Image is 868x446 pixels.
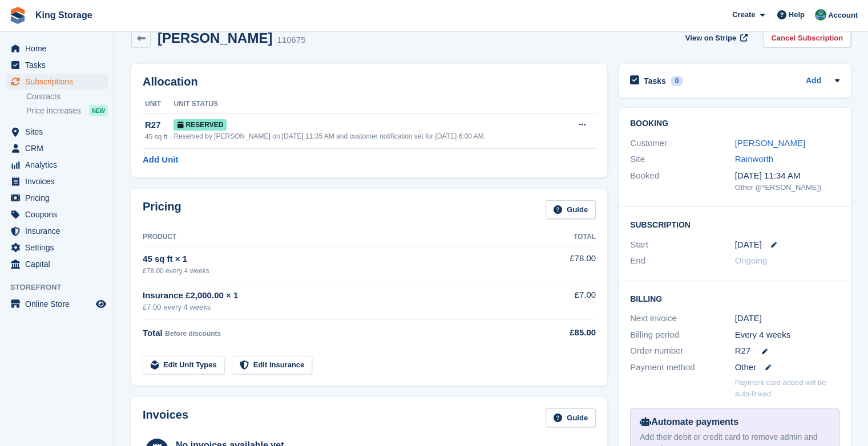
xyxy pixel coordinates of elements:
div: Automate payments [640,415,830,429]
a: Add [806,75,821,88]
a: Edit Unit Types [143,356,225,375]
div: £85.00 [535,326,596,339]
div: 45 sq ft [145,132,173,142]
h2: Booking [630,119,839,128]
a: Edit Insurance [232,356,313,375]
a: menu [6,206,108,222]
h2: [PERSON_NAME] [158,30,272,46]
img: John King [815,9,826,21]
a: Cancel Subscription [763,29,851,47]
a: menu [6,240,108,256]
td: £78.00 [535,246,596,282]
p: Payment card added will be auto-linked [735,377,840,399]
img: stora-icon-8386f47178a22dfd0bd8f6a31ec36ba5ce8667c1dd55bd0f319d3a0aa187defe.svg [9,7,26,24]
a: menu [6,140,108,156]
div: £7.00 every 4 weeks [143,302,535,313]
span: Total [143,328,163,338]
div: [DATE] [735,312,840,325]
a: View on Stripe [681,29,750,47]
a: menu [6,173,108,189]
div: Booked [630,169,735,193]
div: 0 [671,76,684,86]
span: Home [25,40,94,56]
div: Reserved by [PERSON_NAME] on [DATE] 11:35 AM and customer notification set for [DATE] 6:00 AM. [173,131,566,141]
a: Guide [546,408,596,427]
a: [PERSON_NAME] [735,138,805,148]
a: Guide [546,200,596,219]
a: menu [6,74,108,90]
span: Sites [25,124,94,140]
span: Tasks [25,57,94,73]
div: Other ([PERSON_NAME]) [735,182,840,193]
span: Reserved [173,119,227,131]
a: Price increases NEW [26,104,108,117]
div: Billing period [630,329,735,342]
a: menu [6,296,108,312]
a: menu [6,190,108,206]
span: Account [828,10,858,21]
span: Subscriptions [25,74,94,90]
div: Next invoice [630,312,735,325]
a: Contracts [26,91,108,102]
a: menu [6,57,108,73]
span: Settings [25,240,94,256]
span: Ongoing [735,256,768,265]
h2: Pricing [143,200,181,219]
div: Every 4 weeks [735,329,840,342]
span: Before discounts [165,330,221,338]
span: R27 [735,344,751,358]
th: Product [143,228,535,246]
h2: Tasks [644,76,666,86]
div: R27 [145,119,173,132]
div: Other [735,361,840,374]
span: Online Store [25,296,94,312]
h2: Allocation [143,75,596,88]
a: menu [6,223,108,239]
div: 45 sq ft × 1 [143,253,535,266]
span: CRM [25,140,94,156]
div: Order number [630,344,735,358]
h2: Subscription [630,218,839,230]
span: Coupons [25,206,94,222]
div: 110675 [277,34,305,47]
th: Unit Status [173,95,566,113]
h2: Billing [630,293,839,304]
a: menu [6,124,108,140]
span: Capital [25,256,94,272]
a: King Storage [31,6,97,25]
a: menu [6,256,108,272]
span: Pricing [25,190,94,206]
span: Create [732,9,755,21]
span: View on Stripe [685,33,736,44]
th: Total [535,228,596,246]
a: menu [6,40,108,56]
span: Storefront [10,282,114,293]
span: Invoices [25,173,94,189]
a: Preview store [94,297,108,311]
div: Insurance £2,000.00 × 1 [143,289,535,302]
span: Help [789,9,805,21]
td: £7.00 [535,282,596,319]
time: 2025-09-29 00:00:00 UTC [735,238,762,252]
div: Customer [630,137,735,150]
span: Price increases [26,106,81,116]
div: NEW [89,105,108,116]
div: Start [630,238,735,252]
a: menu [6,157,108,173]
div: End [630,254,735,267]
a: Add Unit [143,153,178,167]
div: £78.00 every 4 weeks [143,266,535,276]
span: Analytics [25,157,94,173]
span: Insurance [25,223,94,239]
div: [DATE] 11:34 AM [735,169,840,183]
div: Site [630,153,735,166]
h2: Invoices [143,408,188,427]
a: Rainworth [735,154,774,164]
div: Payment method [630,361,735,374]
th: Unit [143,95,173,113]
